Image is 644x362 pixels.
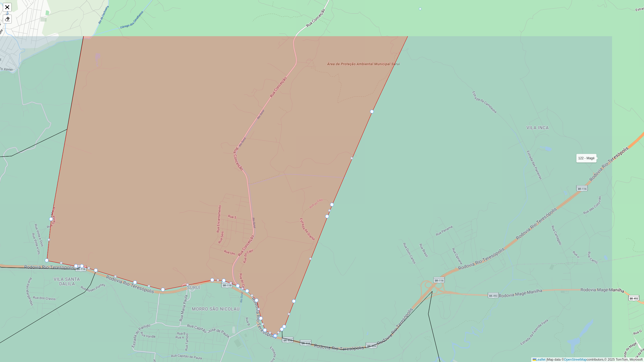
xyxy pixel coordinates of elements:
[3,3,11,11] a: Abrir mapa em tela cheia
[3,15,11,23] div: Remover camada(s)
[531,357,644,362] div: Map data © contributors,© 2025 TomTom, Microsoft
[533,358,546,361] a: Leaflet
[564,358,587,361] a: OpenStreetMap
[546,358,547,361] span: |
